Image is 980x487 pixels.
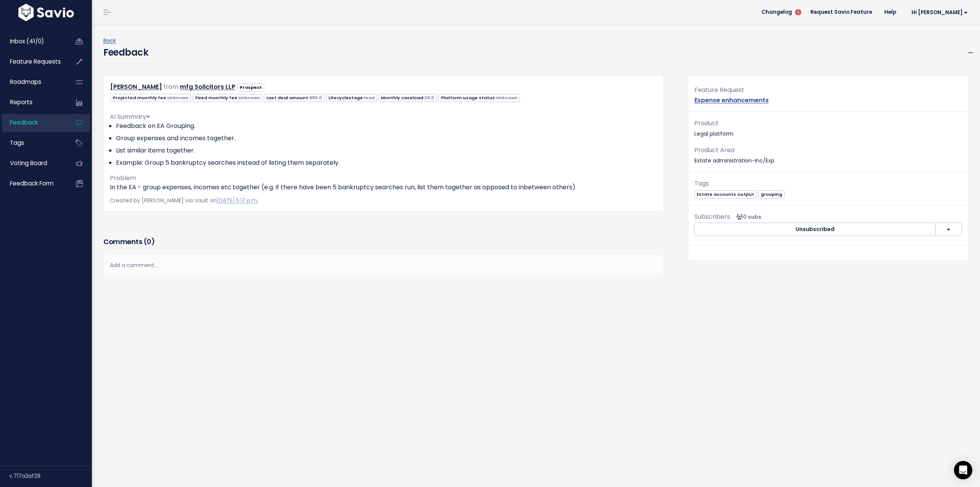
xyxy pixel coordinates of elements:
p: Legal platform [694,118,962,139]
p: Estate administration-Inc/Exp [694,145,962,166]
span: Feature Request [694,85,744,94]
div: v.717a3af28 [9,466,92,486]
a: [DATE] 5:17 p.m. [217,197,258,204]
span: Voting Board [10,159,47,167]
a: [PERSON_NAME] [110,82,162,91]
span: Subscribers [694,212,730,221]
li: Group expenses and incomes together. [116,134,657,143]
a: Reports [2,93,64,111]
span: Feature Requests [10,57,61,66]
span: Product Area [694,146,735,154]
a: Roadmaps [2,73,64,91]
span: Last deal amount: [264,94,324,102]
strong: Prospect [240,84,262,90]
span: lead [364,95,374,101]
span: Tags [694,179,709,188]
span: 24.0 [424,95,434,101]
a: Help [878,7,902,18]
span: Unknown [238,95,260,101]
li: List similar items together. [116,146,657,155]
span: Hi [PERSON_NAME] [911,10,968,15]
a: Inbox (41/0) [2,33,64,50]
a: Tags [2,134,64,152]
span: Roadmaps [10,78,41,86]
button: Unsubscribed [694,223,936,236]
li: Example: Group 5 bankruptcy searches instead of listing them separately. [116,158,657,167]
span: Inbox (41/0) [10,37,44,45]
a: Request Savio Feature [804,7,878,18]
span: Projected monthly fee: [110,94,191,102]
span: Feedback form [10,179,54,187]
h3: Comments ( ) [103,236,664,247]
span: Unknown [167,95,189,101]
a: Feedback form [2,175,64,192]
a: Expense enhancements [694,96,769,105]
a: Hi [PERSON_NAME] [902,7,974,18]
p: In the EA - group expenses, incomes etc together (e.g. if there have been 5 bankruptcy searches r... [110,183,657,192]
li: Feedback on EA Grouping. [116,121,657,131]
span: Problem [110,174,136,182]
span: 0 [147,237,151,246]
span: Unknown [496,95,518,101]
a: Estate accounts output [694,190,757,198]
span: Created by [PERSON_NAME] via Vault on [110,197,258,204]
h4: Feedback [103,46,148,59]
span: Product [694,119,719,128]
a: mfg Solicitors LLP [180,82,235,91]
span: Monthly caseload: [379,94,437,102]
span: Estate accounts output [694,190,757,198]
span: 990.0 [309,95,322,101]
span: Fixed monthly fee: [193,94,262,102]
a: Feedback [2,114,64,131]
span: grouping [758,190,785,198]
span: <p><strong>Subscribers</strong><br><br> No subscribers yet<br> </p> [733,213,761,221]
span: Tags [10,139,24,147]
a: Voting Board [2,154,64,172]
a: Back [103,37,116,44]
img: logo-white.9d6f32f41409.svg [16,4,76,21]
span: AI Summary [110,112,150,121]
span: Changelog [761,10,792,15]
div: Open Intercom Messenger [954,461,972,479]
span: Feedback [10,118,38,126]
span: from [163,82,178,91]
span: Platform usage status: [438,94,520,102]
span: Lifecyclestage: [326,94,377,102]
span: 5 [795,9,801,15]
span: Reports [10,98,33,106]
a: Feature Requests [2,53,64,71]
a: grouping [758,190,785,198]
div: Add a comment... [103,254,664,277]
